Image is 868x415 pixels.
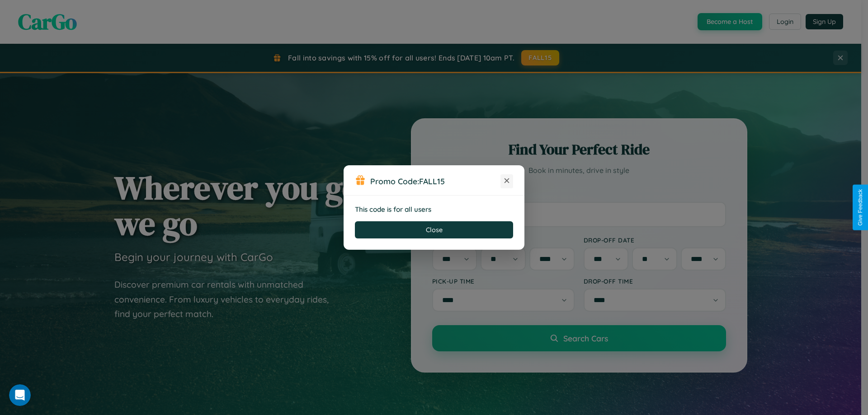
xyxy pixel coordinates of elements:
b: FALL15 [419,176,445,186]
strong: This code is for all users [355,205,431,214]
button: Close [355,221,513,238]
div: Give Feedback [857,189,863,226]
h3: Promo Code: [370,176,500,186]
iframe: Intercom live chat [9,384,31,406]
